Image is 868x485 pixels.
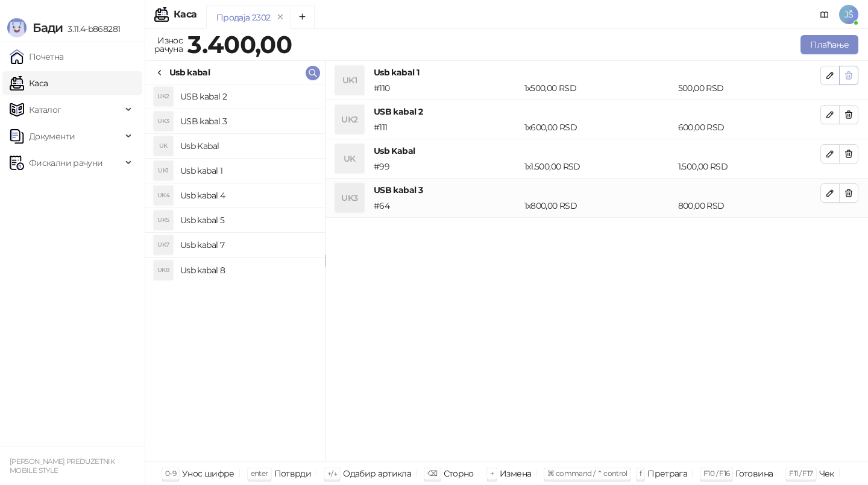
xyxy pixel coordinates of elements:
div: Продаја 2302 [216,11,270,24]
span: ⌘ command / ⌃ control [547,469,627,478]
div: UK7 [154,235,173,255]
div: # 99 [371,160,522,173]
div: UK4 [154,186,173,205]
div: Каса [174,10,197,19]
a: Каса [10,71,48,95]
small: [PERSON_NAME] PREDUZETNIK MOBILE STYLE [10,457,115,475]
div: 1 x 500,00 RSD [522,81,676,95]
h4: Usb kabal 7 [180,235,315,255]
div: UK [154,136,173,156]
div: UK [335,144,364,173]
h4: Usb kabal 4 [180,186,315,205]
h4: USB kabal 3 [180,112,315,131]
div: 800,00 RSD [676,199,823,212]
span: F10 / F16 [703,469,729,478]
button: Add tab [291,5,315,29]
div: Износ рачуна [152,33,185,57]
div: Измена [500,466,531,481]
div: 1.500,00 RSD [676,160,823,173]
h4: USB kabal 2 [374,105,820,118]
div: 1 x 600,00 RSD [522,121,676,134]
span: Бади [33,21,63,35]
h4: Usb kabal 8 [180,261,315,280]
div: # 110 [371,81,522,95]
div: UK8 [154,261,173,280]
div: # 111 [371,121,522,134]
h4: USB kabal 2 [180,87,315,106]
div: Usb kabal [169,66,210,79]
div: 600,00 RSD [676,121,823,134]
div: UK1 [335,66,364,95]
div: 500,00 RSD [676,81,823,95]
div: Потврди [274,466,312,481]
span: Фискални рачуни [29,151,102,175]
h4: Usb kabal 1 [374,66,820,79]
div: Чек [819,466,834,481]
div: UK2 [335,105,364,134]
h4: Usb kabal 5 [180,211,315,230]
button: Плаћање [800,35,858,54]
img: Logo [7,18,27,37]
div: 1 x 1.500,00 RSD [522,160,676,173]
span: Каталог [29,98,61,122]
div: UK3 [154,112,173,131]
div: UK1 [154,161,173,180]
div: UK3 [335,183,364,212]
div: Готовина [735,466,773,481]
span: enter [251,469,268,478]
div: Одабир артикла [343,466,411,481]
h4: Usb kabal 1 [180,161,315,180]
div: Сторно [444,466,474,481]
h4: Usb Kabal [374,144,820,157]
div: UK2 [154,87,173,106]
div: Унос шифре [182,466,234,481]
span: F11 / F17 [789,469,813,478]
div: # 64 [371,199,522,212]
h4: USB kabal 3 [374,183,820,197]
span: 3.11.4-b868281 [63,24,120,34]
strong: 3.400,00 [187,30,292,59]
button: remove [272,12,288,22]
div: UK5 [154,211,173,230]
a: Документација [815,5,834,24]
span: Документи [29,124,75,148]
span: ⌫ [427,469,437,478]
div: grid [145,84,325,461]
h4: Usb Kabal [180,136,315,156]
span: 0-9 [165,469,176,478]
span: JŠ [839,5,858,24]
span: f [640,469,641,478]
span: ↑/↓ [327,469,337,478]
span: + [490,469,494,478]
a: Почетна [10,45,64,69]
div: 1 x 800,00 RSD [522,199,676,212]
div: Претрага [647,466,687,481]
